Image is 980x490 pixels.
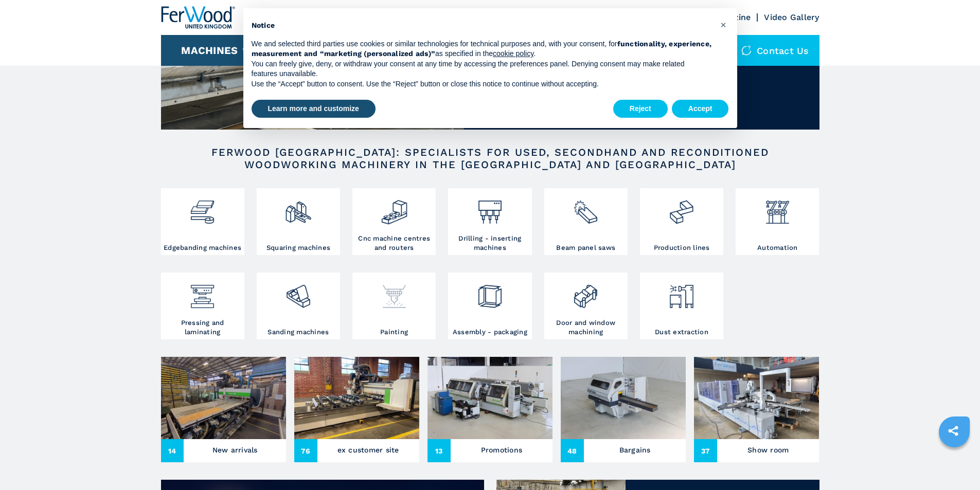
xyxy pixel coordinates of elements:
h3: Door and window machining [547,318,625,337]
h3: Beam panel saws [556,243,615,252]
img: Contact us [741,45,752,56]
a: Beam panel saws [544,188,628,255]
span: 13 [427,439,451,462]
div: Contact us [731,35,819,66]
a: Show room37Show room [694,357,819,462]
h3: Automation [757,243,798,252]
a: Pressing and laminating [161,273,244,339]
img: Ferwood [161,6,235,29]
h3: Dust extraction [655,328,708,337]
h3: New arrivals [212,443,258,457]
a: cookie policy [493,49,533,58]
a: Edgebanding machines [161,188,244,255]
button: Reject [613,100,668,118]
a: Painting [352,273,436,339]
h3: Pressing and laminating [164,318,242,337]
img: verniciatura_1.png [381,275,408,310]
span: 37 [694,439,717,462]
img: montaggio_imballaggio_2.png [476,275,504,310]
span: 76 [294,439,317,462]
a: Promotions13Promotions [427,357,553,462]
h2: FERWOOD [GEOGRAPHIC_DATA]: SPECIALISTS FOR USED, SECONDHAND AND RECONDITIONED WOODWORKING MACHINE... [194,146,787,171]
a: Assembly - packaging [448,273,531,339]
img: Show room [694,357,819,439]
a: Door and window machining [544,273,628,339]
img: linee_di_produzione_2.png [668,191,695,226]
span: 48 [561,439,584,462]
strong: functionality, experience, measurement and “marketing (personalized ads)” [252,40,712,58]
img: foratrici_inseritrici_2.png [476,191,504,226]
h3: Sanding machines [268,328,329,337]
span: × [720,19,726,31]
h3: Assembly - packaging [453,328,527,337]
img: ex customer site [294,357,419,439]
h3: Bargains [619,443,651,457]
img: automazione.png [764,191,791,226]
span: 14 [161,439,184,462]
h3: Edgebanding machines [164,243,241,252]
p: You can freely give, deny, or withdraw your consent at any time by accessing the preferences pane... [252,59,712,79]
h3: Cnc machine centres and routers [355,234,433,252]
img: Promotions [427,357,553,439]
h3: Show room [747,443,789,457]
button: Learn more and customize [252,100,376,118]
img: Bargains [561,357,686,439]
iframe: Chat [936,444,972,482]
a: New arrivals14New arrivals [161,357,286,462]
a: Sanding machines [257,273,340,339]
a: Production lines [640,188,723,255]
button: Machines [181,44,238,57]
a: Automation [736,188,819,255]
h3: ex customer site [337,443,399,457]
h3: Production lines [654,243,710,252]
a: ex customer site76ex customer site [294,357,419,462]
img: pressa-strettoia.png [189,275,216,310]
img: levigatrici_2.png [284,275,312,310]
h3: Squaring machines [266,243,330,252]
img: squadratrici_2.png [284,191,312,226]
a: Video Gallery [764,12,819,22]
img: New arrivals [161,357,286,439]
p: We and selected third parties use cookies or similar technologies for technical purposes and, wit... [252,39,712,59]
a: Bargains48Bargains [561,357,686,462]
img: centro_di_lavoro_cnc_2.png [381,191,408,226]
p: Use the “Accept” button to consent. Use the “Reject” button or close this notice to continue with... [252,79,712,89]
button: Close this notice [716,16,732,33]
button: Accept [672,100,729,118]
h3: Drilling - inserting machines [451,234,529,252]
img: aspirazione_1.png [668,275,695,310]
a: Squaring machines [257,188,340,255]
a: sharethis [940,418,966,444]
a: Dust extraction [640,273,723,339]
a: Drilling - inserting machines [448,188,531,255]
img: bordatrici_1.png [189,191,216,226]
img: lavorazione_porte_finestre_2.png [572,275,599,310]
h3: Promotions [481,443,523,457]
img: sezionatrici_2.png [572,191,599,226]
h3: Painting [380,328,408,337]
h2: Notice [252,21,712,31]
a: Cnc machine centres and routers [352,188,436,255]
